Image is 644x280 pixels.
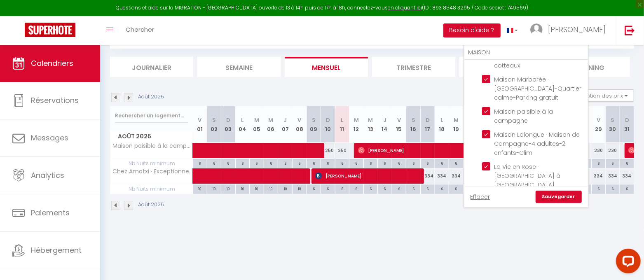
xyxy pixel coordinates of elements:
span: Chez Amatxi · Exceptionnel-Spacieux-Vue mer Hendaye plage-Garage [112,168,194,175]
a: ... [PERSON_NAME] [524,16,616,45]
span: Maison Lalongue · Maison de Campagne-4 adultes-2 enfants-Clim [494,131,580,157]
li: Journalier [110,57,193,77]
div: 6 [250,159,264,167]
div: 6 [406,184,420,192]
span: [PERSON_NAME] [315,168,421,184]
a: Effacer [471,192,490,201]
div: 6 [293,159,307,167]
div: 6 [406,159,420,167]
abbr: M [368,116,373,124]
div: 6 [435,159,449,167]
th: 11 [335,106,349,143]
li: Mensuel [285,57,368,77]
th: 10 [321,106,335,143]
div: 10 [250,184,264,192]
abbr: D [326,116,330,124]
div: 6 [335,159,349,167]
div: 6 [207,159,221,167]
abbr: D [426,116,430,124]
abbr: V [397,116,401,124]
div: 334 [606,168,620,184]
abbr: M [454,116,459,124]
th: 16 [406,106,421,143]
span: Nb Nuits minimum [110,159,192,168]
div: 6 [364,159,378,167]
span: Messages [31,133,68,143]
abbr: S [412,116,415,124]
abbr: M [254,116,259,124]
div: 6 [321,159,335,167]
abbr: V [597,116,600,124]
abbr: S [212,116,216,124]
div: 6 [592,184,606,192]
a: Sauvegarder [536,191,582,203]
div: 6 [606,159,620,167]
li: Semaine [197,57,281,77]
div: 6 [392,159,406,167]
div: 6 [620,159,634,167]
th: 31 [620,106,634,143]
div: Filtrer par hébergement [464,42,589,208]
abbr: J [283,116,287,124]
span: [PERSON_NAME] [548,24,606,35]
li: Trimestre [372,57,455,77]
th: 29 [591,106,606,143]
a: Chercher [119,16,160,45]
div: 6 [349,159,363,167]
li: Tâches [459,57,543,77]
div: 10 [293,184,307,192]
th: 12 [349,106,364,143]
div: 10 [221,184,235,192]
img: Super Booking [25,23,75,37]
iframe: LiveChat chat widget [609,245,644,280]
input: Rechercher un logement... [115,108,188,123]
abbr: V [198,116,201,124]
th: 07 [278,106,293,143]
div: 6 [378,159,392,167]
span: [PERSON_NAME] [358,142,507,158]
span: Maison paisible à la campagne [494,107,553,125]
span: Réservations [31,95,79,105]
div: 6 [449,184,463,192]
div: 6 [392,184,406,192]
div: 334 [620,168,634,184]
div: 6 [264,159,278,167]
abbr: J [383,116,386,124]
th: 06 [264,106,278,143]
div: 230 [591,143,606,158]
th: 13 [363,106,378,143]
div: 6 [620,184,634,192]
abbr: L [241,116,244,124]
span: Maison paisible à la campagne [112,143,194,149]
div: 6 [435,184,449,192]
div: 334 [449,168,464,184]
div: 6 [349,184,363,192]
span: Analytics [31,170,64,180]
th: 01 [193,106,207,143]
div: 6 [421,159,435,167]
th: 18 [435,106,449,143]
div: 334 [591,168,606,184]
p: Août 2025 [138,201,164,209]
div: 6 [606,184,620,192]
div: 6 [278,159,292,167]
img: logout [625,25,635,35]
th: 08 [292,106,307,143]
img: ... [530,23,543,36]
div: 334 [435,168,449,184]
button: Gestion des prix [573,89,634,102]
th: 30 [606,106,620,143]
input: Rechercher un logement... [464,45,588,60]
div: 10 [236,184,250,192]
th: 19 [449,106,464,143]
span: Août 2025 [110,131,192,142]
span: Hébergement [31,245,82,255]
a: en cliquant ici [388,4,422,11]
span: Maison Marborée · [GEOGRAPHIC_DATA]-Quartier calme-Parking gratuit [494,75,582,102]
abbr: S [611,116,615,124]
div: 10 [193,184,207,192]
th: 04 [235,106,250,143]
div: 6 [307,184,321,192]
th: 15 [392,106,406,143]
abbr: M [354,116,359,124]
